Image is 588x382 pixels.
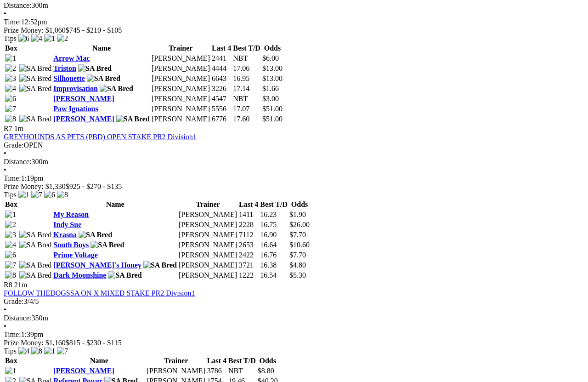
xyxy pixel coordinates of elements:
img: SA Bred [79,231,112,239]
div: OPEN [4,141,584,149]
a: FOLLOW THEDOGSSA ON X MIXED STAKE PR2 Division1 [4,289,195,297]
th: Odds [289,200,310,209]
td: [PERSON_NAME] [178,230,237,239]
span: $1.90 [289,211,306,218]
a: My Reason [53,211,89,218]
td: [PERSON_NAME] [178,240,237,250]
td: 7112 [238,230,259,239]
img: 4 [5,241,16,249]
img: 8 [31,347,42,355]
div: 3/4/5 [4,297,584,306]
span: 21m [14,281,27,289]
img: 1 [5,367,16,375]
td: 4547 [211,94,232,103]
td: NBT [232,54,261,63]
a: Triston [53,64,76,72]
img: 6 [18,34,29,43]
th: Last 4 [211,44,232,53]
td: 1222 [238,271,259,280]
img: 2 [5,221,16,229]
span: $925 - $270 - $135 [66,182,122,190]
span: • [4,306,6,314]
span: Tips [4,191,17,199]
span: Box [5,357,17,365]
div: Prize Money: $1,060 [4,26,584,34]
a: Indy Sue [53,221,81,228]
div: Prize Money: $1,330 [4,182,584,191]
th: Name [53,200,177,209]
a: Paw Ignatious [53,105,98,113]
td: [PERSON_NAME] [151,84,210,93]
img: 6 [5,251,16,259]
span: R8 [4,281,12,289]
th: Trainer [151,44,210,53]
span: Tips [4,34,17,42]
img: 1 [5,54,16,63]
td: [PERSON_NAME] [151,74,210,83]
img: SA Bred [78,64,112,73]
td: 16.64 [260,240,288,250]
th: Best T/D [232,44,261,53]
td: 16.90 [260,230,288,239]
span: $7.70 [289,251,306,259]
img: SA Bred [19,74,52,83]
span: • [4,10,6,17]
td: NBT [232,94,261,103]
td: 2441 [211,54,232,63]
th: Name [53,44,150,53]
span: • [4,166,6,174]
div: 1:19pm [4,174,584,182]
img: 3 [5,231,16,239]
span: Tips [4,347,17,355]
td: 16.23 [260,210,288,219]
td: 3721 [238,261,259,270]
img: SA Bred [19,271,52,279]
img: 2 [5,64,16,73]
img: SA Bred [90,241,124,249]
th: Last 4 [207,356,227,365]
td: [PERSON_NAME] [151,64,210,73]
div: 350m [4,314,584,322]
td: 16.76 [260,251,288,260]
a: [PERSON_NAME] [53,115,114,123]
div: 300m [4,158,584,166]
img: 8 [5,271,16,279]
td: 2422 [238,251,259,260]
a: Krasna [53,231,77,239]
td: 16.95 [232,74,261,83]
img: 4 [18,347,29,355]
span: Grade: [4,297,24,305]
a: [PERSON_NAME]'s Honey [53,261,141,269]
img: 8 [57,191,68,199]
span: $26.00 [289,221,310,228]
img: 1 [44,34,55,43]
img: 7 [5,261,16,269]
span: $4.80 [289,261,306,269]
span: $815 - $230 - $115 [66,339,122,347]
th: Last 4 [238,200,259,209]
th: Best T/D [228,356,256,365]
img: 7 [5,105,16,113]
img: 1 [44,347,55,355]
span: $3.00 [262,95,279,103]
th: Trainer [178,200,237,209]
img: SA Bred [19,64,52,73]
a: [PERSON_NAME] [53,95,114,103]
th: Name [53,356,145,365]
td: [PERSON_NAME] [178,261,237,270]
td: 16.54 [260,271,288,280]
img: SA Bred [116,115,150,123]
span: $5.30 [289,271,306,279]
td: NBT [228,366,256,376]
a: GREYHOUNDS AS PETS (PBD) OPEN STAKE PR2 Division1 [4,133,197,141]
td: [PERSON_NAME] [151,94,210,103]
a: [PERSON_NAME] [53,367,114,375]
img: 6 [5,95,16,103]
span: $8.80 [258,367,274,375]
img: SA Bred [108,271,141,279]
td: 6643 [211,74,232,83]
td: 3786 [207,366,227,376]
td: [PERSON_NAME] [151,54,210,63]
td: 17.06 [232,64,261,73]
td: 16.38 [260,261,288,270]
